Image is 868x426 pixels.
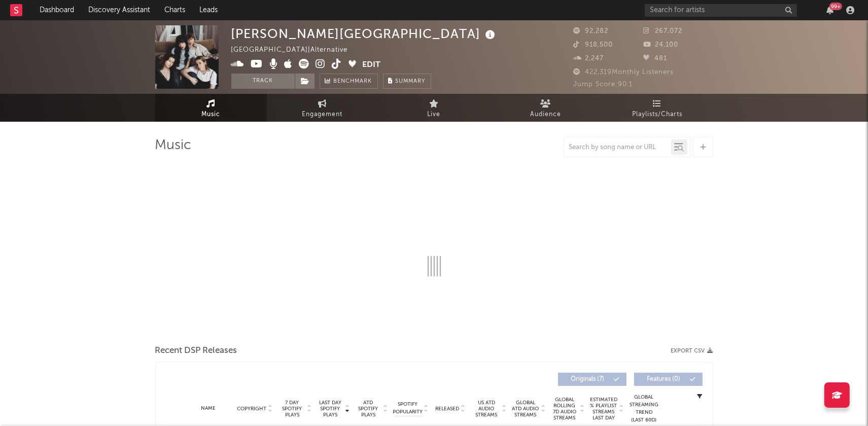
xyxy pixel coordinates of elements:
a: Music [155,94,267,122]
span: 24,100 [643,42,678,48]
div: Global Streaming Trend (Last 60D) [629,394,659,424]
span: Global ATD Audio Streams [512,400,540,418]
button: Features(0) [634,373,703,386]
span: Audience [530,109,561,121]
div: [GEOGRAPHIC_DATA] | Alternative [231,44,360,56]
div: 99 + [829,3,842,10]
div: [PERSON_NAME][GEOGRAPHIC_DATA] [231,25,498,42]
a: Audience [490,94,602,122]
button: Edit [363,59,381,72]
span: Features ( 0 ) [641,376,687,382]
span: Engagement [302,109,343,121]
button: Track [231,74,295,89]
span: 918,500 [574,42,613,48]
span: 2,247 [574,55,604,62]
span: Estimated % Playlist Streams Last Day [590,397,618,421]
a: Live [378,94,490,122]
span: 92,282 [574,28,609,34]
a: Playlists/Charts [602,94,713,122]
button: 99+ [826,6,834,14]
input: Search for artists [645,4,797,17]
span: Music [201,109,220,121]
span: 422,319 Monthly Listeners [574,69,674,76]
span: Recent DSP Releases [155,345,237,357]
span: US ATD Audio Streams [473,400,501,418]
span: Jump Score: 90.1 [574,81,633,88]
span: 481 [643,55,667,62]
span: Playlists/Charts [632,109,682,121]
button: Originals(7) [558,373,627,386]
span: Originals ( 7 ) [565,376,611,382]
span: 7 Day Spotify Plays [279,400,306,418]
span: Released [436,406,460,412]
span: 267,072 [643,28,682,34]
button: Export CSV [671,348,713,354]
span: Live [428,109,441,121]
span: Copyright [237,406,266,412]
span: Last Day Spotify Plays [317,400,344,418]
span: Benchmark [334,76,372,88]
span: Global Rolling 7D Audio Streams [551,397,579,421]
span: Spotify Popularity [393,401,423,416]
span: Summary [396,79,426,84]
button: Summary [383,74,431,89]
span: ATD Spotify Plays [355,400,382,418]
a: Engagement [267,94,378,122]
div: Name [186,405,231,412]
a: Benchmark [320,74,378,89]
input: Search by song name or URL [564,144,671,152]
